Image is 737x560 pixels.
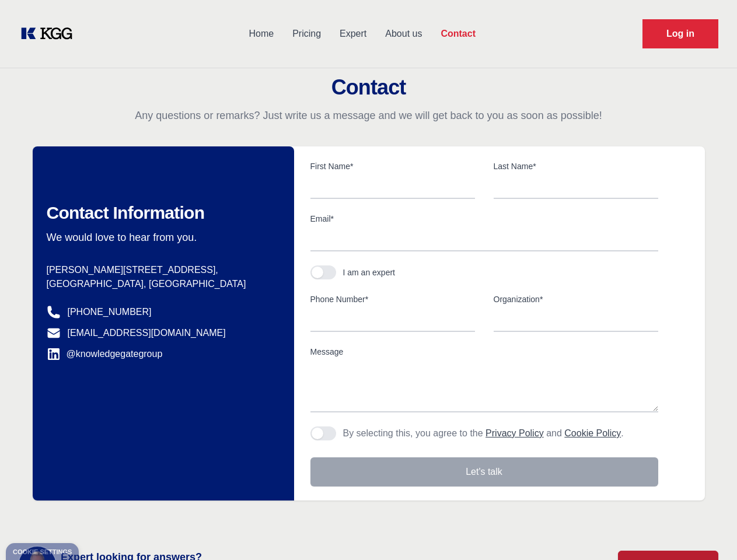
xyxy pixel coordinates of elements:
a: Home [239,19,283,49]
a: Contact [431,19,485,49]
p: By selecting this, you agree to the and . [343,426,624,440]
a: [EMAIL_ADDRESS][DOMAIN_NAME] [68,326,226,340]
label: Phone Number* [310,293,475,305]
p: Any questions or remarks? Just write us a message and we will get back to you as soon as possible! [14,108,723,123]
button: Let's talk [310,457,658,487]
div: Cookie settings [13,549,72,555]
label: First Name* [310,160,475,172]
a: Expert [330,19,376,49]
label: Email* [310,213,658,225]
a: Pricing [283,19,330,49]
p: [GEOGRAPHIC_DATA], [GEOGRAPHIC_DATA] [47,277,275,291]
p: We would love to hear from you. [47,230,275,244]
a: Cookie Policy [564,428,621,438]
iframe: Chat Widget [679,504,737,560]
div: I am an expert [343,267,396,278]
a: [PHONE_NUMBER] [68,305,152,319]
a: About us [376,19,431,49]
h2: Contact Information [47,202,275,223]
label: Organization* [494,293,658,305]
a: Privacy Policy [485,428,544,438]
p: [PERSON_NAME][STREET_ADDRESS], [47,263,275,277]
label: Message [310,346,658,358]
a: KOL Knowledge Platform: Talk to Key External Experts (KEE) [19,24,82,43]
label: Last Name* [494,160,658,172]
a: @knowledgegategroup [47,347,163,361]
a: Request Demo [642,19,718,48]
h2: Contact [14,76,723,99]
